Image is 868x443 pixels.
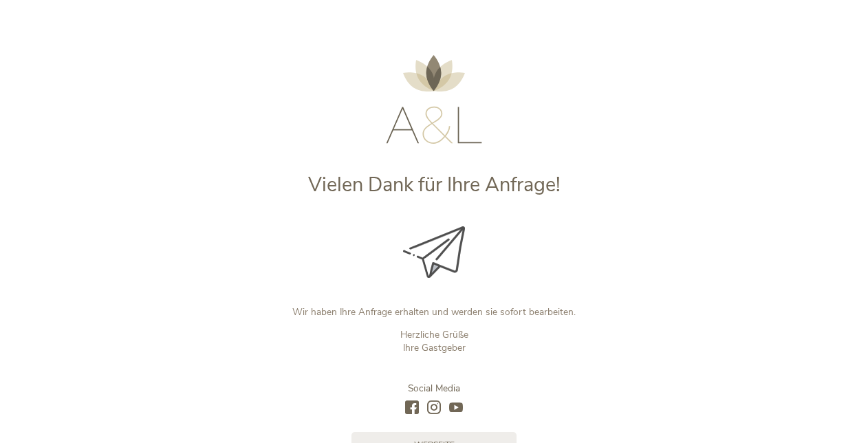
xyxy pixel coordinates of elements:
img: AMONTI & LUNARIS Wellnessresort [386,55,482,144]
p: Herzliche Grüße Ihre Gastgeber [204,328,664,354]
span: Vielen Dank für Ihre Anfrage! [308,171,561,198]
img: Vielen Dank für Ihre Anfrage! [403,226,465,278]
a: facebook [405,400,419,415]
a: instagram [427,400,441,415]
p: Wir haben Ihre Anfrage erhalten und werden sie sofort bearbeiten. [204,305,664,318]
span: Social Media [408,382,460,395]
a: youtube [449,400,463,415]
